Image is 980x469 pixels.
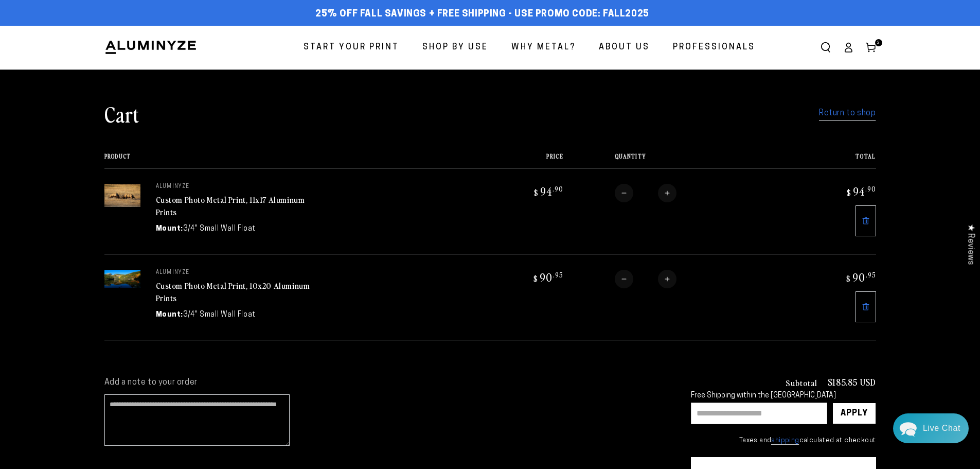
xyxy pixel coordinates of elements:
[846,273,851,284] span: $
[532,270,563,284] bdi: 90
[156,309,184,320] dt: Mount:
[845,270,876,284] bdi: 90
[591,34,657,61] a: About Us
[183,223,256,234] dd: 3/4" Small Wall Float
[532,184,563,198] bdi: 94
[673,40,755,55] span: Professionals
[511,40,576,55] span: Why Metal?
[633,270,658,288] input: Quantity for Custom Photo Metal Print, 10x20 Aluminum Prints
[845,184,876,198] bdi: 94
[183,309,256,320] dd: 3/4" Small Wall Float
[156,194,305,218] a: Custom Photo Metal Print, 11x17 Aluminum Prints
[415,34,496,61] a: Shop By Use
[786,378,817,387] h3: Subtotal
[691,392,876,401] div: Free Shipping within the [GEOGRAPHIC_DATA]
[534,187,539,198] span: $
[296,34,407,61] a: Start Your Print
[104,184,140,207] img: 11"x17" Rectangle White Glossy Aluminyzed Photo
[504,34,583,61] a: Why Metal?
[304,40,399,55] span: Start Your Print
[315,9,649,20] span: 25% off FALL Savings + Free Shipping - Use Promo Code: FALL2025
[960,216,980,273] div: Click to open Judge.me floating reviews tab
[893,413,969,443] div: Chat widget toggle
[533,273,538,284] span: $
[156,280,310,304] a: Custom Photo Metal Print, 10x20 Aluminum Prints
[104,100,139,127] h1: Cart
[553,270,563,279] sup: .95
[771,437,799,445] a: shipping
[856,205,876,236] a: Remove 11"x17" Rectangle White Glossy Aluminyzed Photo
[819,106,876,121] a: Return to shop
[104,153,472,168] th: Product
[156,223,184,234] dt: Mount:
[865,184,876,193] sup: .90
[828,377,876,387] p: $185.85 USD
[665,34,763,61] a: Professionals
[814,36,837,59] summary: Search our site
[104,40,197,55] img: Aluminyze
[856,291,876,322] a: Remove 10"x20" Rectangle White Glossy Aluminyzed Photo
[847,187,851,198] span: $
[553,184,563,193] sup: .90
[691,436,876,446] small: Taxes and calculated at checkout
[156,184,310,190] p: aluminyze
[156,270,310,276] p: aluminyze
[877,39,880,46] span: 2
[563,153,785,168] th: Quantity
[104,270,140,288] img: 10"x20" Rectangle White Glossy Aluminyzed Photo
[633,184,658,202] input: Quantity for Custom Photo Metal Print, 11x17 Aluminum Prints
[923,413,960,443] div: Contact Us Directly
[104,377,670,388] label: Add a note to your order
[472,153,563,168] th: Price
[841,403,868,424] div: Apply
[422,40,488,55] span: Shop By Use
[866,270,876,279] sup: .95
[599,40,650,55] span: About Us
[785,153,876,168] th: Total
